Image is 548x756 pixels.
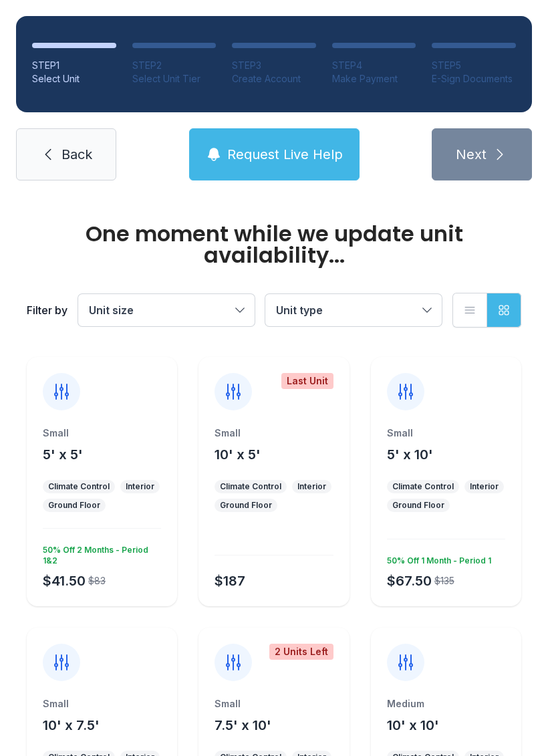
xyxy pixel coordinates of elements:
div: $67.50 [387,572,432,590]
div: Ground Floor [392,500,444,511]
div: Ground Floor [48,500,100,511]
button: 10' x 7.5' [43,716,100,735]
div: 2 Units Left [269,644,333,660]
span: 5' x 5' [43,447,83,463]
div: STEP 2 [132,59,217,72]
div: E-Sign Documents [432,72,516,86]
div: Climate Control [392,481,454,492]
div: Interior [297,481,326,492]
div: $83 [88,574,106,588]
span: 7.5' x 10' [215,717,271,733]
div: One moment while we update unit availability... [27,223,521,266]
div: $135 [434,574,454,588]
div: Interior [470,481,499,492]
button: 10' x 10' [387,716,439,735]
span: Request Live Help [227,145,343,164]
div: $187 [215,572,245,590]
button: 5' x 10' [387,445,433,464]
span: Back [61,145,92,164]
div: Small [43,697,161,711]
div: 50% Off 2 Months - Period 1&2 [37,539,161,566]
div: Small [387,426,505,440]
div: Select Unit [32,72,116,86]
button: 7.5' x 10' [215,716,271,735]
button: Unit size [78,294,255,326]
div: Medium [387,697,505,711]
div: Create Account [232,72,316,86]
button: Unit type [265,294,442,326]
div: STEP 1 [32,59,116,72]
div: $41.50 [43,572,86,590]
div: Interior [126,481,154,492]
span: 5' x 10' [387,447,433,463]
span: Unit type [276,303,323,317]
div: Make Payment [332,72,416,86]
span: 10' x 10' [387,717,439,733]
div: Filter by [27,302,67,318]
div: 50% Off 1 Month - Period 1 [382,550,491,566]
span: Unit size [89,303,134,317]
div: STEP 5 [432,59,516,72]
button: 5' x 5' [43,445,83,464]
div: Climate Control [220,481,281,492]
span: 10' x 7.5' [43,717,100,733]
div: STEP 3 [232,59,316,72]
span: Next [456,145,487,164]
button: 10' x 5' [215,445,261,464]
div: Select Unit Tier [132,72,217,86]
div: Ground Floor [220,500,272,511]
div: Small [215,697,333,711]
div: STEP 4 [332,59,416,72]
div: Last Unit [281,373,333,389]
span: 10' x 5' [215,447,261,463]
div: Climate Control [48,481,110,492]
div: Small [43,426,161,440]
div: Small [215,426,333,440]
